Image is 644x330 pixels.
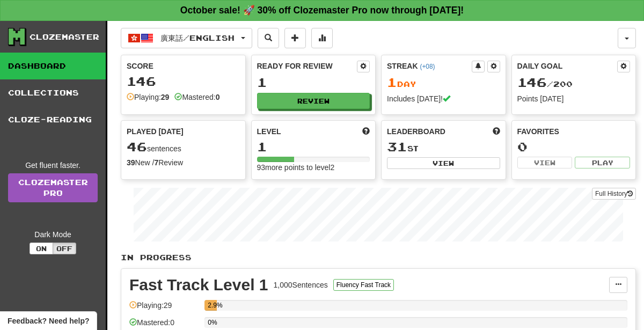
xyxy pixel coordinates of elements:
[127,61,240,71] div: Score
[592,188,636,200] button: Full History
[8,173,98,202] a: ClozemasterPro
[154,158,158,167] strong: 7
[127,140,240,154] div: sentences
[257,140,370,153] div: 1
[161,93,170,101] strong: 29
[517,157,573,168] button: View
[53,243,76,254] button: Off
[127,126,184,137] span: Played [DATE]
[387,126,445,137] span: Leaderboard
[127,158,135,167] strong: 39
[257,76,370,89] div: 1
[387,140,500,154] div: st
[333,279,394,291] button: Fluency Fast Track
[575,157,630,168] button: Play
[257,61,357,71] div: Ready for Review
[208,300,217,311] div: 2.9%
[517,79,573,89] span: / 200
[121,252,636,263] p: In Progress
[8,160,98,171] div: Get fluent faster.
[274,280,328,290] div: 1,000 Sentences
[8,316,89,326] span: Open feedback widget
[420,63,435,70] a: (+08)
[180,5,464,16] strong: October sale! 🚀 30% off Clozemaster Pro now through [DATE]!
[517,126,631,137] div: Favorites
[387,61,472,71] div: Streak
[517,75,547,90] span: 146
[362,126,370,137] span: Score more points to level up
[387,93,500,104] div: Includes [DATE]!
[387,157,500,169] button: View
[121,28,252,48] button: 廣東話/English
[517,61,618,72] div: Daily Goal
[30,243,53,254] button: On
[160,33,235,42] span: 廣東話 / English
[517,140,631,153] div: 0
[517,93,631,104] div: Points [DATE]
[129,300,199,318] div: Playing: 29
[387,75,397,90] span: 1
[127,139,147,154] span: 46
[311,28,333,48] button: More stats
[387,139,407,154] span: 31
[284,28,306,48] button: Add sentence to collection
[216,93,220,101] strong: 0
[258,28,279,48] button: Search sentences
[30,32,99,42] div: Clozemaster
[257,93,370,109] button: Review
[174,92,219,102] div: Mastered:
[127,157,240,168] div: New / Review
[127,75,240,88] div: 146
[8,229,98,240] div: Dark Mode
[129,277,268,293] div: Fast Track Level 1
[257,162,370,173] div: 93 more points to level 2
[493,126,500,137] span: This week in points, UTC
[257,126,281,137] span: Level
[387,76,500,90] div: Day
[127,92,169,102] div: Playing:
